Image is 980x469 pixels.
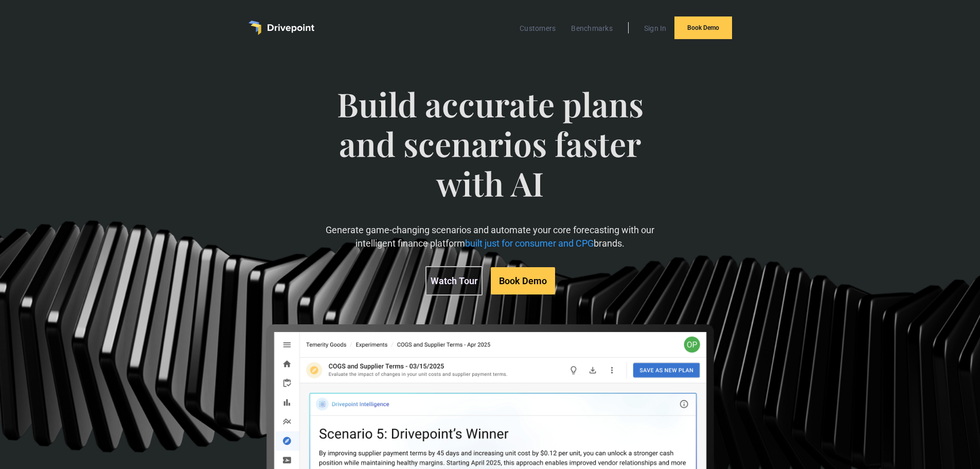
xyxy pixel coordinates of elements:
span: built just for consumer and CPG [465,238,594,249]
a: Benchmarks [566,22,618,35]
p: Generate game-changing scenarios and automate your core forecasting with our intelligent finance ... [321,223,659,249]
a: Sign In [639,22,672,35]
a: home [248,21,314,35]
a: Book Demo [674,16,732,39]
a: Book Demo [491,267,555,294]
span: Build accurate plans and scenarios faster with AI [321,84,659,223]
a: Customers [514,22,561,35]
a: Watch Tour [425,266,483,296]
